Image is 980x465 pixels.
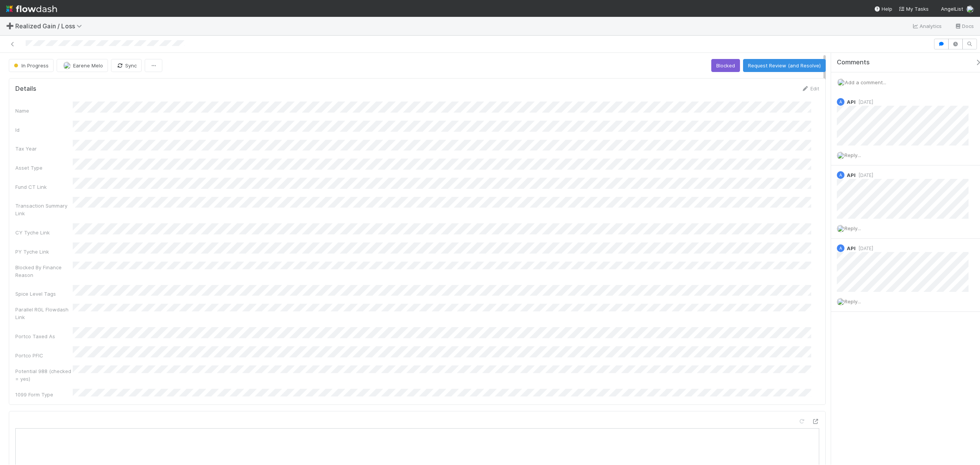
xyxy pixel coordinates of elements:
button: Earene Melo [57,59,108,72]
div: Fund CT Link [15,183,73,191]
div: Help [874,5,892,13]
span: Earene Melo [73,62,103,69]
span: API [847,172,856,178]
div: Potential 988 (checked = yes) [15,367,73,383]
div: Spice Level Tags [15,290,73,298]
span: API [847,99,856,105]
span: ➕ [6,23,14,29]
div: Transaction Summary Link [15,202,73,217]
span: AngelList [941,6,963,12]
a: My Tasks [898,5,929,13]
img: avatar_bc42736a-3f00-4d10-a11d-d22e63cdc729.png [837,152,844,159]
button: Sync [111,59,142,72]
img: avatar_bc42736a-3f00-4d10-a11d-d22e63cdc729.png [837,298,844,306]
img: avatar_bc42736a-3f00-4d10-a11d-d22e63cdc729.png [837,79,845,86]
button: Request Review (and Resolve) [743,59,826,72]
button: Blocked [711,59,740,72]
a: Edit [801,85,819,92]
div: Blocked By Finance Reason [15,264,73,279]
span: API [847,245,856,251]
span: Add a comment... [845,79,886,85]
span: A [840,100,842,104]
div: Id [15,126,73,134]
a: Docs [954,21,974,31]
span: Comments [837,59,870,66]
a: Analytics [912,21,942,31]
span: [DATE] [856,172,873,178]
div: Parallel RGL Flowdash Link [15,306,73,321]
div: Portco Taxed As [15,332,73,340]
img: avatar_bc42736a-3f00-4d10-a11d-d22e63cdc729.png [837,225,844,232]
div: API [837,171,844,179]
div: PY Tyche Link [15,248,73,255]
span: A [840,173,842,177]
span: [DATE] [856,246,873,251]
div: Name [15,107,73,115]
span: Reply... [844,152,861,158]
div: Asset Type [15,164,73,172]
img: avatar_bc42736a-3f00-4d10-a11d-d22e63cdc729.png [63,62,71,69]
img: avatar_bc42736a-3f00-4d10-a11d-d22e63cdc729.png [966,5,974,13]
div: API [837,98,844,106]
img: logo-inverted-e16ddd16eac7371096b0.svg [6,2,57,15]
h5: Details [15,85,36,93]
div: Portco PFIC [15,352,73,359]
span: A [840,246,842,251]
span: My Tasks [898,6,929,12]
span: Realized Gain / Loss [15,22,86,30]
div: Tax Year [15,145,73,152]
div: API [837,244,844,252]
div: CY Tyche Link [15,229,73,236]
span: [DATE] [856,99,873,105]
div: 1099 Form Type [15,391,73,398]
span: Reply... [844,298,861,305]
span: Reply... [844,225,861,231]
